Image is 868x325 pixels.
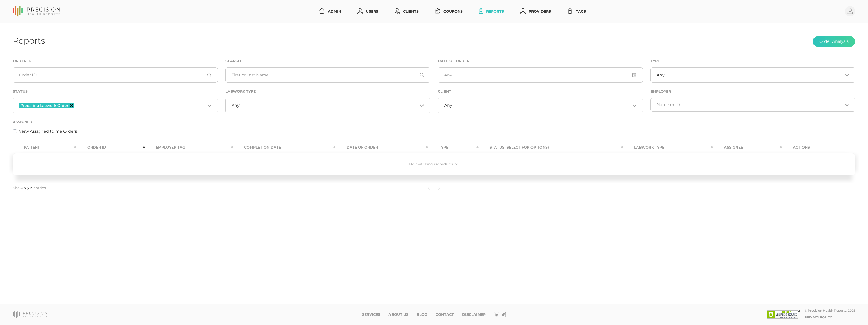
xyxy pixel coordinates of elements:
th: Actions [782,142,855,153]
select: Showentries [23,185,33,191]
input: Search for option [75,102,205,109]
div: Search for option [650,67,855,83]
div: Search for option [225,98,430,113]
th: Completion Date : activate to sort column ascending [233,142,335,153]
a: Contact [436,312,454,317]
span: Any [232,103,240,108]
th: Employer Tag : activate to sort column ascending [145,142,233,153]
label: Client [438,89,451,94]
th: Labwork Type : activate to sort column ascending [623,142,713,153]
button: Order Analysis [813,36,855,47]
td: No matching records found [13,153,855,175]
label: Employer [650,89,671,94]
input: Order ID [13,67,218,83]
div: © Precision Health Reports, 2025 [805,309,855,312]
span: Any [444,103,452,108]
input: Search for option [452,103,631,108]
input: Any [438,67,643,83]
input: Search for option [240,103,418,108]
th: Patient : activate to sort column ascending [13,142,76,153]
label: Assigned [13,120,32,124]
a: Privacy Policy [805,315,832,319]
input: Search for option [665,72,843,78]
th: Type : activate to sort column ascending [428,142,479,153]
a: Users [355,7,380,16]
th: Date Of Order : activate to sort column ascending [335,142,428,153]
th: Order ID : activate to sort column ascending [76,142,145,153]
a: About Us [388,312,408,317]
label: Search [225,59,241,63]
a: Coupons [433,7,465,16]
a: Providers [518,7,553,16]
input: Search for option [657,102,843,107]
a: Disclaimer [462,312,486,317]
a: Blog [417,312,427,317]
div: Search for option [13,98,218,113]
input: First or Last Name [225,67,430,83]
th: Assignee : activate to sort column ascending [713,142,782,153]
span: Preparing Labwork Order [20,104,68,107]
button: Deselect Preparing Labwork Order [70,104,73,107]
label: Status [13,89,28,94]
label: Order ID [13,59,32,63]
th: Status (Select for Options) : activate to sort column ascending [479,142,623,153]
label: Date of Order [438,59,469,63]
div: Search for option [438,98,643,113]
a: Clients [393,7,421,16]
a: Services [362,312,380,317]
h1: Reports [13,36,45,46]
div: Search for option [650,98,855,112]
span: Any [657,72,665,78]
label: Type [650,59,660,63]
a: Tags [565,7,588,16]
img: SSL site seal - click to verify [767,310,800,319]
label: Labwork Type [225,89,256,94]
label: View Assigned to me Orders [19,128,77,134]
a: Admin [317,7,343,16]
a: Reports [477,7,506,16]
label: Show entries [13,185,46,191]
